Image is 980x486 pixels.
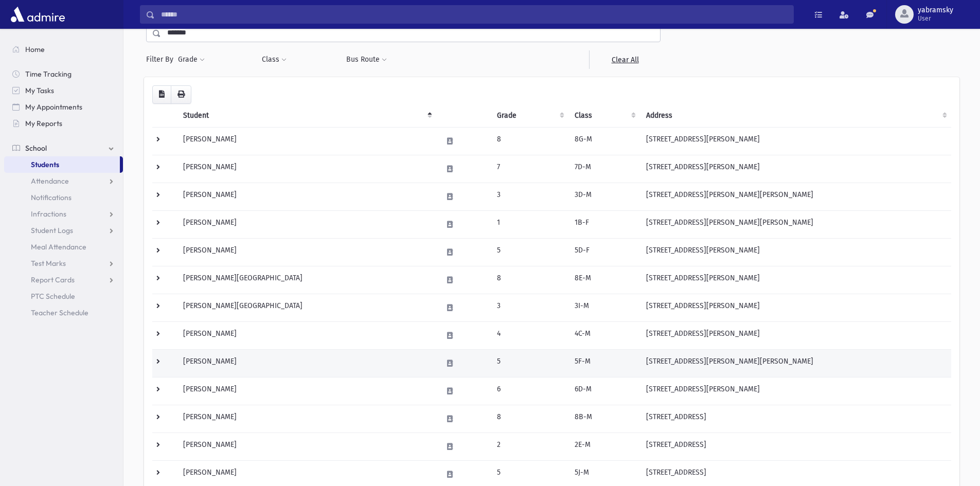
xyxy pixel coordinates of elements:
td: [STREET_ADDRESS][PERSON_NAME][PERSON_NAME] [640,183,951,210]
button: CSV [152,85,171,104]
th: Grade: activate to sort column ascending [491,104,569,128]
th: Class: activate to sort column ascending [568,104,640,128]
td: 8G-M [568,127,640,155]
td: [STREET_ADDRESS][PERSON_NAME] [640,266,951,294]
td: 3 [491,294,569,321]
span: Students [31,160,59,169]
td: 6D-M [568,377,640,405]
input: Search [155,5,793,24]
td: [PERSON_NAME] [177,377,436,405]
a: School [4,140,123,156]
td: [STREET_ADDRESS] [640,405,951,433]
span: Home [25,45,45,54]
td: [PERSON_NAME] [177,349,436,377]
td: [PERSON_NAME] [177,210,436,238]
td: [STREET_ADDRESS][PERSON_NAME][PERSON_NAME] [640,349,951,377]
td: [STREET_ADDRESS][PERSON_NAME] [640,377,951,405]
a: Time Tracking [4,66,123,82]
td: 8 [491,127,569,155]
td: 7D-M [568,155,640,183]
td: [STREET_ADDRESS][PERSON_NAME][PERSON_NAME] [640,210,951,238]
td: [STREET_ADDRESS] [640,433,951,460]
td: 5 [491,349,569,377]
a: My Appointments [4,99,123,115]
span: User [918,14,953,23]
td: 5D-F [568,238,640,266]
td: [STREET_ADDRESS][PERSON_NAME] [640,238,951,266]
td: [PERSON_NAME] [177,127,436,155]
span: Student Logs [31,226,73,235]
td: 5F-M [568,349,640,377]
td: [PERSON_NAME] [177,155,436,183]
a: Meal Attendance [4,239,123,255]
td: [PERSON_NAME] [177,183,436,210]
span: School [25,143,47,153]
td: [PERSON_NAME] [177,405,436,433]
td: 7 [491,155,569,183]
span: My Reports [25,119,62,128]
td: 4C-M [568,321,640,349]
a: Report Cards [4,272,123,288]
span: Notifications [31,193,72,202]
span: My Appointments [25,102,82,112]
td: [STREET_ADDRESS][PERSON_NAME] [640,127,951,155]
a: Notifications [4,189,123,206]
td: 2 [491,433,569,460]
button: Bus Route [346,50,387,69]
td: [PERSON_NAME][GEOGRAPHIC_DATA] [177,266,436,294]
td: 6 [491,377,569,405]
button: Grade [177,50,205,69]
td: 8 [491,266,569,294]
img: AdmirePro [8,4,67,25]
td: [PERSON_NAME] [177,238,436,266]
span: Attendance [31,176,69,186]
td: [PERSON_NAME] [177,321,436,349]
th: Student: activate to sort column descending [177,104,436,128]
a: Student Logs [4,222,123,239]
th: Address: activate to sort column ascending [640,104,951,128]
td: 8 [491,405,569,433]
td: [STREET_ADDRESS][PERSON_NAME] [640,294,951,321]
a: Clear All [589,50,661,69]
span: Teacher Schedule [31,308,88,317]
td: 8E-M [568,266,640,294]
td: 1B-F [568,210,640,238]
td: 4 [491,321,569,349]
span: Infractions [31,209,66,219]
button: Print [171,85,191,104]
a: Teacher Schedule [4,304,123,321]
td: [PERSON_NAME][GEOGRAPHIC_DATA] [177,294,436,321]
td: 3 [491,183,569,210]
span: yabramsky [918,6,953,14]
a: PTC Schedule [4,288,123,304]
a: My Reports [4,115,123,132]
a: My Tasks [4,82,123,99]
a: Infractions [4,206,123,222]
a: Students [4,156,120,173]
td: 2E-M [568,433,640,460]
a: Attendance [4,173,123,189]
span: Filter By [146,54,177,65]
span: Test Marks [31,259,66,268]
td: [STREET_ADDRESS][PERSON_NAME] [640,321,951,349]
td: [STREET_ADDRESS][PERSON_NAME] [640,155,951,183]
button: Class [261,50,287,69]
a: Test Marks [4,255,123,272]
td: 5 [491,238,569,266]
span: PTC Schedule [31,292,75,301]
td: 3D-M [568,183,640,210]
span: Time Tracking [25,69,72,79]
span: My Tasks [25,86,54,95]
td: 3I-M [568,294,640,321]
td: 8B-M [568,405,640,433]
span: Report Cards [31,275,75,284]
td: [PERSON_NAME] [177,433,436,460]
span: Meal Attendance [31,242,86,251]
a: Home [4,41,123,58]
td: 1 [491,210,569,238]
